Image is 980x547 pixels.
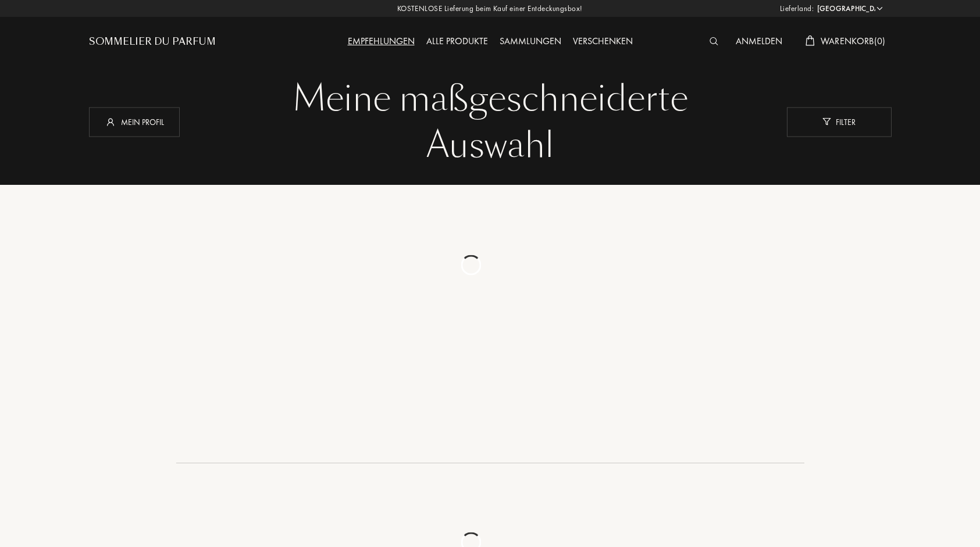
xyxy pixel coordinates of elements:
[821,35,886,47] span: Warenkorb ( 0 )
[806,35,815,46] img: cart_white.svg
[420,35,494,47] a: Alle Produkte
[875,4,884,13] img: arrow_w.png
[710,37,718,45] img: search_icn_white.svg
[89,35,216,49] a: Sommelier du Parfum
[342,34,420,49] div: Empfehlungen
[494,35,567,47] a: Sammlungen
[780,3,814,15] span: Lieferland:
[730,34,788,49] div: Anmelden
[822,118,831,126] img: new_filter_w.svg
[787,107,892,137] div: Filter
[342,35,420,47] a: Empfehlungen
[420,34,494,49] div: Alle Produkte
[567,35,639,47] a: Verschenken
[98,122,883,169] div: Auswahl
[730,35,788,47] a: Anmelden
[105,116,116,127] img: profil_icn_w.svg
[98,76,883,122] div: Meine maßgeschneiderte
[567,34,639,49] div: Verschenken
[494,34,567,49] div: Sammlungen
[89,107,180,137] div: Mein Profil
